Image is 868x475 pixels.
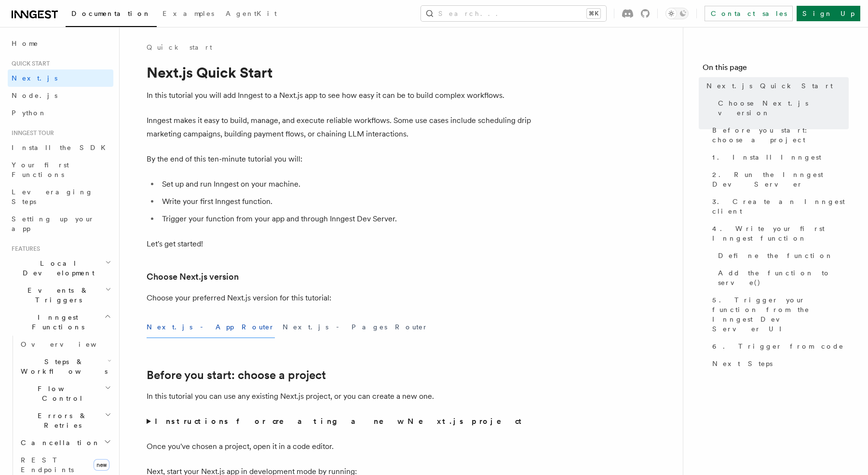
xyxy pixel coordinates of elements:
[12,39,39,48] span: Home
[703,77,849,95] a: Next.js Quick Start
[8,210,113,237] a: Setting up your app
[8,255,113,282] button: Local Development
[157,3,220,26] a: Examples
[17,411,105,430] span: Errors & Retries
[17,438,100,448] span: Cancellation
[147,114,532,141] p: Inngest makes it easy to build, manage, and execute reliable workflows. Some use cases include sc...
[12,188,93,205] span: Leveraging Steps
[12,109,47,117] span: Python
[712,125,849,145] span: Before you start: choose a project
[17,384,105,403] span: Flow Control
[12,161,69,178] span: Your first Functions
[703,62,849,77] h4: On this page
[159,195,532,208] li: Write your first Inngest function.
[8,282,113,309] button: Events & Triggers
[8,69,113,87] a: Next.js
[147,270,239,284] a: Choose Next.js version
[283,316,428,338] button: Next.js - Pages Router
[147,42,212,52] a: Quick start
[17,336,113,353] a: Overview
[155,417,526,426] strong: Instructions for creating a new Next.js project
[708,220,849,247] a: 4. Write your first Inngest function
[94,459,109,471] span: new
[12,215,95,232] span: Setting up your app
[8,104,113,122] a: Python
[8,60,50,68] span: Quick start
[8,87,113,104] a: Node.js
[8,312,104,332] span: Inngest Functions
[147,368,326,382] a: Before you start: choose a project
[708,149,849,166] a: 1. Install Inngest
[665,8,689,19] button: Toggle dark mode
[147,237,532,251] p: Let's get started!
[712,197,849,216] span: 3. Create an Inngest client
[8,156,113,183] a: Your first Functions
[12,144,111,151] span: Install the SDK
[8,129,54,137] span: Inngest tour
[12,74,57,82] span: Next.js
[8,35,113,52] a: Home
[718,251,833,260] span: Define the function
[714,247,849,264] a: Define the function
[8,183,113,210] a: Leveraging Steps
[66,3,157,27] a: Documentation
[17,380,113,407] button: Flow Control
[712,359,773,368] span: Next Steps
[421,6,606,21] button: Search...⌘K
[587,9,600,18] kbd: ⌘K
[708,166,849,193] a: 2. Run the Inngest Dev Server
[797,6,860,21] a: Sign Up
[147,152,532,166] p: By the end of this ten-minute tutorial you will:
[226,10,277,17] span: AgentKit
[714,264,849,291] a: Add the function to serve()
[708,122,849,149] a: Before you start: choose a project
[8,258,105,278] span: Local Development
[17,357,108,376] span: Steps & Workflows
[712,170,849,189] span: 2. Run the Inngest Dev Server
[705,6,793,21] a: Contact sales
[17,407,113,434] button: Errors & Retries
[12,92,57,99] span: Node.js
[708,355,849,372] a: Next Steps
[8,309,113,336] button: Inngest Functions
[8,245,40,253] span: Features
[708,338,849,355] a: 6. Trigger from code
[712,295,849,334] span: 5. Trigger your function from the Inngest Dev Server UI
[147,291,532,305] p: Choose your preferred Next.js version for this tutorial:
[17,353,113,380] button: Steps & Workflows
[712,224,849,243] span: 4. Write your first Inngest function
[147,89,532,102] p: In this tutorial you will add Inngest to a Next.js app to see how easy it can be to build complex...
[147,390,532,403] p: In this tutorial you can use any existing Next.js project, or you can create a new one.
[71,10,151,17] span: Documentation
[147,440,532,453] p: Once you've chosen a project, open it in a code editor.
[708,193,849,220] a: 3. Create an Inngest client
[714,95,849,122] a: Choose Next.js version
[718,268,849,287] span: Add the function to serve()
[8,285,105,305] span: Events & Triggers
[159,177,532,191] li: Set up and run Inngest on your machine.
[147,64,532,81] h1: Next.js Quick Start
[147,316,275,338] button: Next.js - App Router
[147,415,532,428] summary: Instructions for creating a new Next.js project
[8,139,113,156] a: Install the SDK
[159,212,532,226] li: Trigger your function from your app and through Inngest Dev Server.
[21,456,74,474] span: REST Endpoints
[708,291,849,338] a: 5. Trigger your function from the Inngest Dev Server UI
[706,81,833,91] span: Next.js Quick Start
[712,152,821,162] span: 1. Install Inngest
[163,10,214,17] span: Examples
[21,340,120,348] span: Overview
[712,341,844,351] span: 6. Trigger from code
[17,434,113,451] button: Cancellation
[718,98,849,118] span: Choose Next.js version
[220,3,283,26] a: AgentKit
